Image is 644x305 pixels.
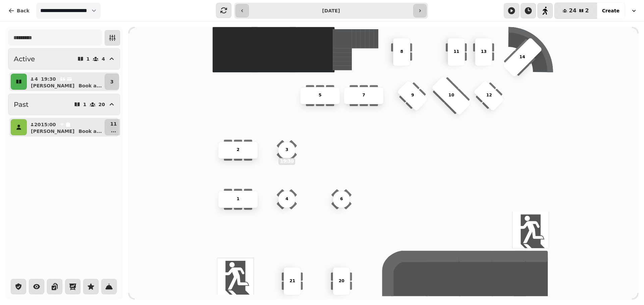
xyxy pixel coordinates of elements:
span: Back [17,8,30,13]
button: 11... [105,119,122,135]
p: 5 [319,92,322,98]
p: [PERSON_NAME] [31,128,74,135]
button: Past120 [8,94,120,115]
p: 2 [236,147,239,153]
p: 4 [285,196,288,202]
p: 20 [34,121,38,128]
p: 8 [400,49,403,55]
p: 7 [362,92,365,98]
button: 419:30[PERSON_NAME]Book a... [28,74,103,90]
button: Active14 [8,48,120,70]
button: 3 [105,74,119,90]
p: 1 [236,196,239,202]
p: 14 [520,54,525,60]
p: Book a ... [78,128,102,135]
p: 9 [411,92,414,98]
button: 2015:00[PERSON_NAME]Book a... [28,119,103,135]
button: Back [3,3,35,19]
p: 13 [481,49,486,55]
p: [PERSON_NAME] [31,82,74,89]
p: 4 [102,57,105,61]
p: 15:00 [41,121,56,128]
p: 19:30 [279,158,294,164]
h2: Past [14,100,29,109]
p: 3 [285,147,288,153]
span: Create [602,8,620,13]
p: 20 [339,278,344,284]
button: Create [597,3,625,19]
p: 4 [34,76,38,82]
button: 242 [554,3,597,19]
p: 12 [486,92,492,98]
p: 1 [87,57,90,61]
p: 20 [99,102,105,107]
p: 1 [83,102,87,107]
h2: Active [14,54,35,64]
p: ... [110,127,117,134]
p: 21 [289,278,295,284]
p: 10 [448,92,454,98]
p: 11 [110,121,117,127]
p: 6 [340,196,343,202]
span: 24 [569,8,576,13]
p: 11 [453,49,459,55]
span: 2 [585,8,589,13]
p: 3 [110,78,114,85]
p: Book a ... [78,82,102,89]
p: 19:30 [41,76,56,82]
